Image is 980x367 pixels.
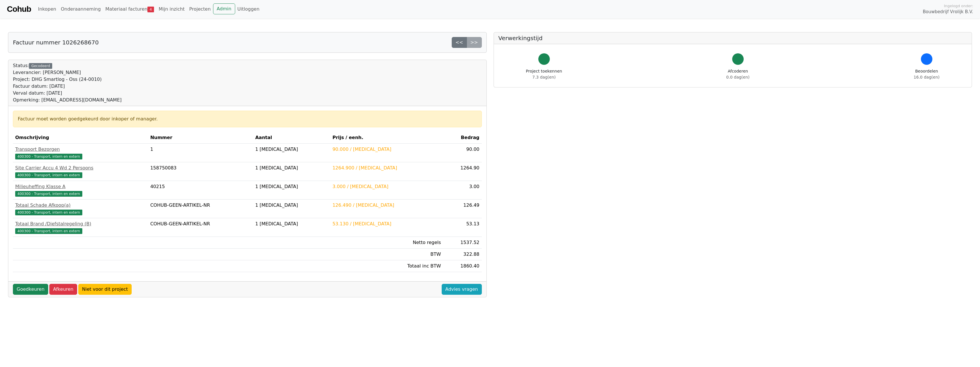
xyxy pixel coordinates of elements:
span: 400300 - Transport, intern en extern [15,191,82,197]
span: 400300 - Transport, intern en extern [15,228,82,234]
a: Site Carrier Accu 4 Wd 2 Persoons400300 - Transport, intern en extern [15,165,146,178]
div: Milieuheffing Klasse A [15,183,146,190]
a: Uitloggen [235,3,262,15]
div: 126.490 / [MEDICAL_DATA] [332,202,441,209]
div: 90.000 / [MEDICAL_DATA] [332,146,441,153]
td: BTW [330,249,443,260]
td: 53.13 [443,218,482,237]
td: COHUB-GEEN-ARTIKEL-NR [148,200,253,218]
span: 16.0 dag(en) [914,75,940,79]
th: Nummer [148,132,253,144]
div: 3.000 / [MEDICAL_DATA] [332,183,441,190]
div: Opmerking: [EMAIL_ADDRESS][DOMAIN_NAME] [13,97,122,104]
span: 4 [147,7,154,12]
div: Verval datum: [DATE] [13,90,122,97]
div: 1 [MEDICAL_DATA] [255,165,328,171]
a: Inkopen [36,3,58,15]
a: Milieuheffing Klasse A400300 - Transport, intern en extern [15,183,146,197]
td: 90.00 [443,144,482,162]
a: Onderaanneming [59,3,103,15]
div: Project toekennen [526,68,562,80]
div: 1 [MEDICAL_DATA] [255,183,328,190]
th: Aantal [253,132,330,144]
td: 1 [148,144,253,162]
a: Niet voor dit project [78,284,132,295]
div: Leverancier: [PERSON_NAME] [13,69,122,76]
a: Cohub [7,2,31,16]
th: Omschrijving [13,132,148,144]
th: Bedrag [443,132,482,144]
div: Status: [13,62,122,104]
div: 53.130 / [MEDICAL_DATA] [332,220,441,227]
td: 1537.52 [443,237,482,249]
td: Totaal inc BTW [330,260,443,272]
td: 1264.90 [443,162,482,181]
span: 400300 - Transport, intern en extern [15,172,82,178]
span: 400300 - Transport, intern en extern [15,210,82,215]
span: Bouwbedrijf Vrolijk B.V. [923,9,973,15]
div: 1 [MEDICAL_DATA] [255,202,328,209]
span: 400300 - Transport, intern en extern [15,154,82,159]
div: 1 [MEDICAL_DATA] [255,220,328,227]
td: 1860.40 [443,260,482,272]
a: Totaal Brand /Diefstalregeling (B)400300 - Transport, intern en extern [15,220,146,234]
td: 322.88 [443,249,482,260]
div: 1264.900 / [MEDICAL_DATA] [332,165,441,171]
div: Factuur moet worden goedgekeurd door inkoper of manager. [18,116,477,122]
td: 158750083 [148,162,253,181]
a: Advies vragen [442,284,482,295]
td: 40215 [148,181,253,200]
td: COHUB-GEEN-ARTIKEL-NR [148,218,253,237]
span: 0.0 dag(en) [726,75,749,79]
div: Gecodeerd [29,63,52,69]
div: 1 [MEDICAL_DATA] [255,146,328,153]
a: Materiaal facturen4 [103,3,156,15]
a: << [452,37,467,48]
td: 3.00 [443,181,482,200]
div: Afcoderen [726,68,749,80]
a: Totaal Schade Afkoop(a)400300 - Transport, intern en extern [15,202,146,216]
a: Goedkeuren [13,284,48,295]
div: Site Carrier Accu 4 Wd 2 Persoons [15,165,146,171]
th: Prijs / eenh. [330,132,443,144]
a: Afkeuren [49,284,77,295]
a: Mijn inzicht [156,3,187,15]
td: Netto regels [330,237,443,249]
div: Project: DHG Smartlog - Oss (24-0010) [13,76,122,83]
h5: Verwerkingstijd [498,35,967,42]
div: Totaal Brand /Diefstalregeling (B) [15,220,146,227]
h5: Factuur nummer 1026268670 [13,39,99,46]
a: Projecten [187,3,213,15]
div: Factuur datum: [DATE] [13,83,122,90]
a: Transport Bezorgen400300 - Transport, intern en extern [15,146,146,160]
td: 126.49 [443,200,482,218]
div: Transport Bezorgen [15,146,146,153]
span: 7.3 dag(en) [532,75,556,79]
div: Beoordelen [914,68,940,80]
div: Totaal Schade Afkoop(a) [15,202,146,209]
span: Ingelogd onder: [944,3,973,9]
a: Admin [213,3,235,14]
